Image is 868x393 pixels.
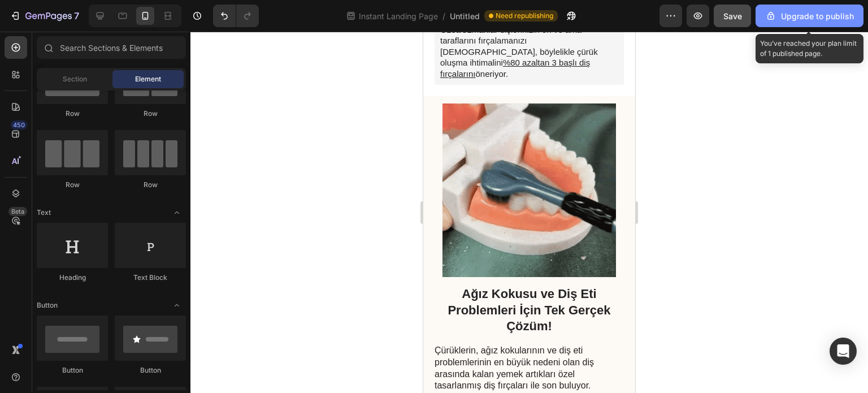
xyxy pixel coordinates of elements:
span: Section [63,74,87,84]
button: 7 [5,5,84,27]
div: Upgrade to publish [765,10,854,22]
div: Row [115,109,186,119]
div: Text Block [115,273,186,283]
span: Element [135,74,161,84]
button: Upgrade to publish [756,5,863,27]
p: 7 [74,9,79,23]
div: Undo/Redo [213,5,259,27]
span: Instant Landing Page [357,10,440,22]
div: Open Intercom Messenger [830,338,857,365]
u: %80 azaltan 3 başlı diş fırçalarını [17,26,167,47]
img: gempages_580752795800437673-6b9ad8a3-f185-4d18-93e5-8f0639a14deb.webp [14,72,198,245]
span: Untitled [450,10,480,22]
input: Search Sections & Elements [37,36,186,59]
span: Need republishing [496,11,553,21]
span: Toggle open [168,204,186,222]
span: Toggle open [168,296,186,314]
div: Row [37,180,108,190]
span: Save [723,11,742,21]
div: Row [37,109,108,119]
div: Button [115,365,186,375]
button: Save [714,5,751,27]
h2: Ağız Kokusu ve Diş Eti Problemleri İçin Tek Gerçek Çözüm! [11,253,201,304]
span: Text [37,208,51,218]
div: Button [37,365,108,375]
div: Heading [37,273,108,283]
div: Beta [8,207,27,216]
span: / [442,10,445,22]
div: 450 [11,120,27,129]
div: Row [115,180,186,190]
span: Button [37,300,58,310]
iframe: To enrich screen reader interactions, please activate Accessibility in Grammarly extension settings [423,32,635,393]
